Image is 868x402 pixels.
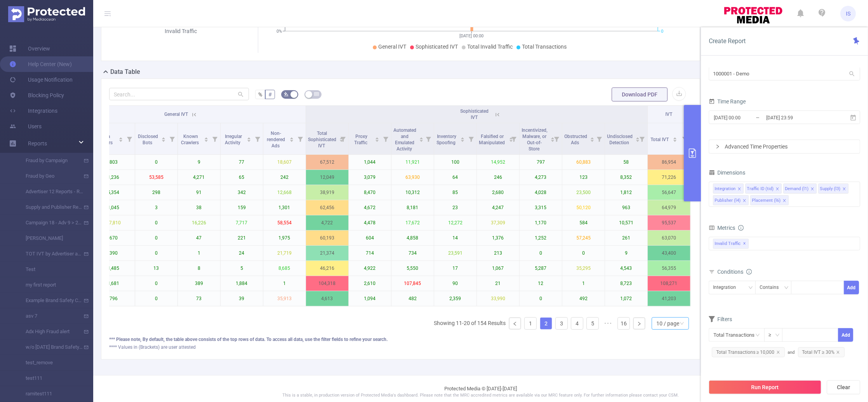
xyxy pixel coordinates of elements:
[844,281,859,294] button: Add
[590,139,594,141] i: icon: caret-down
[92,261,135,276] p: 1,485
[745,184,782,194] li: Traffic ID (tid)
[263,246,306,260] p: 21,719
[92,200,135,215] p: 1,045
[263,170,306,185] p: 242
[713,184,744,194] li: Integration
[827,380,860,394] button: Clear
[748,285,753,291] i: icon: down
[648,276,690,291] p: 108,271
[8,6,85,22] img: Protected Media
[775,333,780,338] i: icon: down
[680,321,684,327] i: icon: down
[556,318,567,329] a: 3
[434,276,477,291] p: 90
[306,170,348,185] p: 12,049
[747,184,774,194] div: Traffic ID (tid)
[434,231,477,245] p: 14
[306,246,348,260] p: 21,374
[221,261,263,276] p: 5
[679,123,690,154] i: Filter menu
[9,119,42,134] a: Users
[349,261,391,276] p: 4,922
[562,170,605,185] p: 123
[135,276,177,291] p: 0
[268,91,272,98] span: #
[562,231,605,245] p: 57,245
[247,136,251,141] div: Sort
[209,123,220,154] i: Filter menu
[709,380,821,394] button: Run Report
[306,155,348,170] p: 67,512
[520,200,562,215] p: 3,315
[550,136,555,138] i: icon: caret-up
[605,246,647,260] p: 9
[562,261,605,276] p: 35,295
[118,136,123,141] div: Sort
[221,246,263,260] p: 24
[715,196,741,206] div: Publisher (l4)
[618,317,630,330] li: 16
[354,134,369,145] span: Proxy Traffic
[434,215,477,230] p: 12,272
[713,281,741,294] div: Integration
[637,322,642,326] i: icon: right
[349,170,391,185] p: 3,079
[520,170,562,185] p: 4,273
[349,246,391,260] p: 714
[648,200,690,215] p: 64,979
[460,33,484,38] tspan: [DATE] 00:00
[16,371,84,386] a: test111
[92,215,135,230] p: 17,810
[525,318,536,329] a: 1
[295,123,306,154] i: Filter menu
[709,170,745,176] span: Dimensions
[562,155,605,170] p: 60,883
[135,155,177,170] p: 0
[16,308,84,324] a: asv 7
[181,134,200,145] span: Known Crawlers
[713,239,749,249] span: Invalid Traffic
[393,128,416,152] span: Automated and Emulated Activity
[16,184,84,199] a: Advertiser 12 Reports - Rolling 7 days
[16,293,84,308] a: Example Brand Safety Campaign
[520,155,562,170] p: 797
[461,136,465,138] i: icon: caret-up
[818,184,849,194] li: Supply (l3)
[178,155,220,170] p: 9
[16,339,84,355] a: w/o [DATE] Brand Safety Report
[391,170,434,185] p: 63,930
[178,276,220,291] p: 389
[135,231,177,245] p: 0
[635,136,640,141] div: Sort
[306,200,348,215] p: 62,456
[776,187,779,192] i: icon: close
[135,246,177,260] p: 0
[92,276,135,291] p: 1,681
[509,317,521,330] li: Previous Page
[16,277,84,293] a: my first report
[717,269,752,275] span: Conditions
[16,215,84,231] a: Campaign 18 - Adv 9 > 20% Tot IVT
[349,155,391,170] p: 1,044
[178,291,220,306] p: 73
[769,329,777,341] div: ≥
[124,123,135,154] i: Filter menu
[16,324,84,339] a: Adx High Fraud alert
[92,170,135,185] p: 1,236
[513,322,517,326] i: icon: left
[520,185,562,200] p: 4,028
[605,155,647,170] p: 58
[161,136,166,141] div: Sort
[605,215,647,230] p: 10,571
[467,44,513,50] span: Total Invalid Traffic
[263,276,306,291] p: 1
[750,195,789,205] li: Placement (l6)
[135,170,177,185] p: 53,585
[605,276,647,291] p: 8,723
[419,136,424,141] div: Sort
[258,91,262,98] span: %
[263,291,306,306] p: 35,913
[562,246,605,260] p: 0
